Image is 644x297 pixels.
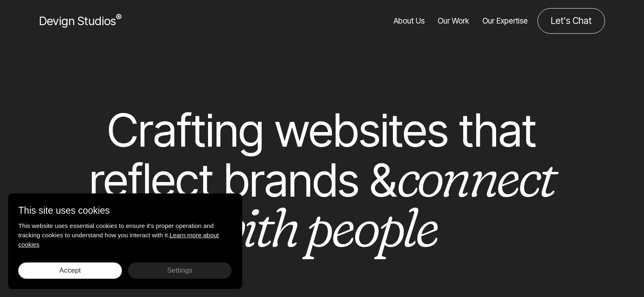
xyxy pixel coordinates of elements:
span: Devign Studios [39,14,121,28]
span: Accept [59,266,81,274]
a: About Us [394,8,425,34]
button: Settings [128,262,232,279]
a: Contact us about your project [538,8,605,34]
span: Settings [167,266,192,274]
a: Our Expertise [482,8,528,34]
h1: Crafting websites that reflect brands & [68,105,576,256]
button: Accept [18,262,122,279]
em: connect with people [207,143,555,260]
a: Our Work [438,8,469,34]
a: Devign Studios® Homepage [39,12,121,30]
p: This website uses essential cookies to ensure it's proper operation and tracking cookies to under... [18,221,232,249]
p: This site uses cookies [18,204,232,218]
sup: ® [116,12,121,23]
